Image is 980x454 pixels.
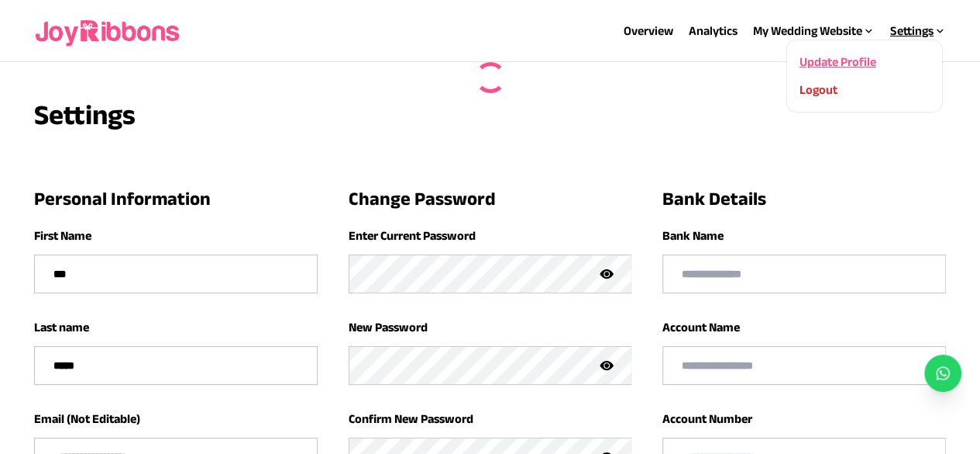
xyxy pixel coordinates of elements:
a: Analytics [689,24,738,37]
h3: Settings [34,99,136,130]
label: Last name [34,321,89,334]
a: Overview [624,24,673,37]
div: My Wedding Website [753,22,875,40]
a: Update Profile [799,55,875,68]
div: Settings [890,22,946,40]
label: Bank Name [662,229,724,242]
label: Account Number [662,412,752,425]
h3: Personal Information [34,186,317,211]
h3: Change Password [349,186,631,211]
img: joyribbons [34,6,183,56]
label: Enter Current Password [349,229,476,242]
h3: Bank Details [662,186,946,211]
label: Email (Not Editable) [34,412,140,425]
label: Account Name [662,321,740,334]
label: First Name [34,229,91,242]
label: Confirm New Password [349,412,473,425]
label: New Password [349,321,428,334]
